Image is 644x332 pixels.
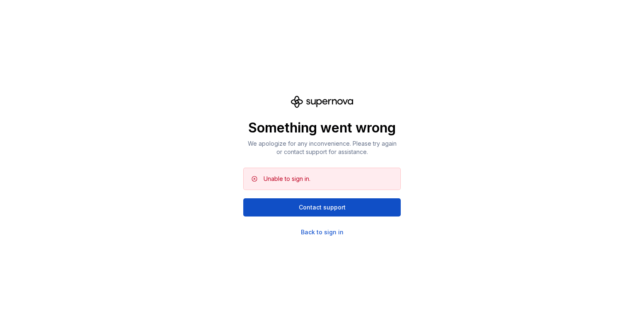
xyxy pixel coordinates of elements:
a: Back to sign in [301,228,344,236]
span: Contact support [299,203,346,212]
div: Unable to sign in. [264,175,310,183]
p: We apologize for any inconvenience. Please try again or contact support for assistance. [243,140,401,156]
p: Something went wrong [243,120,401,136]
button: Contact support [243,198,401,217]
